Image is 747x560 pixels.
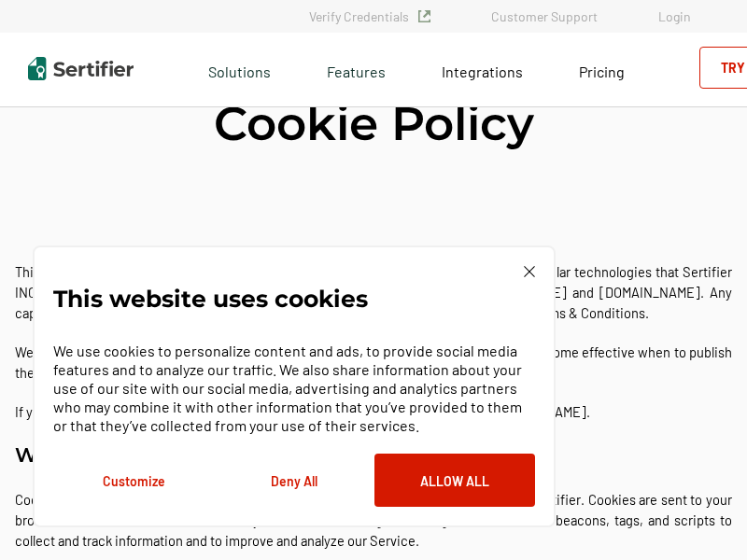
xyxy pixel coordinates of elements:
[374,454,535,507] button: Allow All
[442,63,523,80] span: Integrations
[208,58,271,81] span: Solutions
[524,266,535,277] img: Cookie Popup Close
[15,261,732,323] p: This cookies policy (the “Cookies Policy”) describes the different types of cookies and similar t...
[15,489,732,551] p: Cookies are files with a small amount of data which may include ananonymous unique identifier. Co...
[309,8,430,24] a: Verify Credentials
[214,93,534,154] h1: Cookie Policy
[53,289,368,308] p: This website uses cookies
[15,401,732,422] p: If you have any further queries, please contact us by email at [EMAIL_ADDRESS][DOMAIN_NAME].
[491,8,598,24] a: Customer Support
[579,63,625,80] span: Pricing
[579,58,625,81] a: Pricing
[327,58,386,81] span: Features
[53,342,535,435] p: We use cookies to personalize content and ads, to provide social media features and to analyze ou...
[15,441,732,470] h2: What is a Cookie?
[442,58,523,81] a: Integrations
[53,454,214,507] button: Customize
[15,342,732,383] p: We may change this Cookies Policy at any time. Any changes in this Cookies Policy will become eff...
[214,454,374,507] button: Deny All
[658,8,691,24] a: Login
[28,57,134,80] img: Sertifier | Digital Credentialing Platform
[418,10,430,22] img: Verified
